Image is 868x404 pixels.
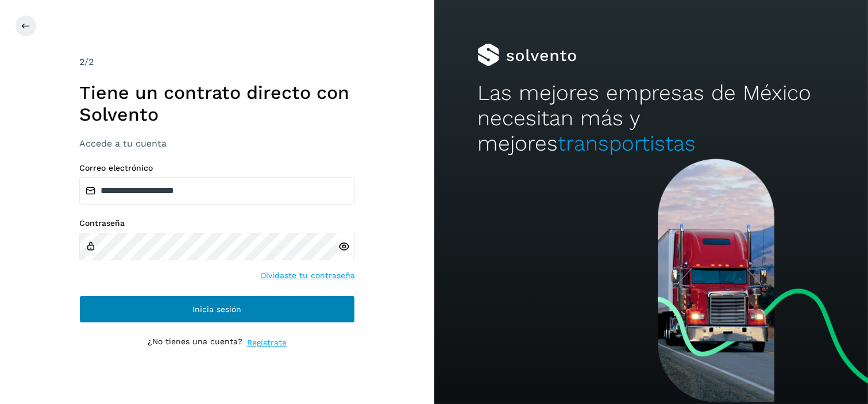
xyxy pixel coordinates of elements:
[79,163,355,173] label: Correo electrónico
[247,337,287,349] a: Regístrate
[79,55,355,69] div: /2
[79,56,84,67] span: 2
[558,131,696,156] span: transportistas
[79,218,355,228] label: Contraseña
[79,138,355,149] h3: Accede a tu cuenta
[79,295,355,323] button: Inicia sesión
[148,337,242,349] p: ¿No tienes una cuenta?
[260,270,355,282] a: Olvidaste tu contraseña
[192,305,241,313] span: Inicia sesión
[477,80,824,157] h2: Las mejores empresas de México necesitan más y mejores
[79,82,355,126] h1: Tiene un contrato directo con Solvento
